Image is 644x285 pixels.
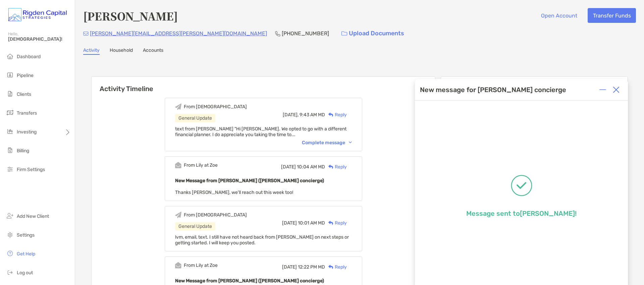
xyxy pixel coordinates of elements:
[8,3,67,27] img: Zoe Logo
[298,264,325,270] span: 12:22 PM MD
[325,111,347,118] div: Reply
[511,175,532,196] img: Message successfully sent
[466,209,577,217] p: Message sent to [PERSON_NAME] !
[6,212,14,220] img: add_new_client icon
[282,264,297,270] span: [DATE]
[175,126,346,137] span: text from [PERSON_NAME] "Hi [PERSON_NAME]. We opted to go with a different financial planner. I d...
[184,262,218,268] div: From Lily at Zoe
[8,36,71,42] span: [DEMOGRAPHIC_DATA]!
[17,232,35,238] span: Settings
[325,163,347,170] div: Reply
[175,262,181,269] img: Event icon
[175,234,349,246] span: lvm, email, text. I still have not heard back from [PERSON_NAME] on next steps or getting started...
[175,190,293,195] span: Thanks [PERSON_NAME], we'll reach out this week too!
[17,91,31,97] span: Clients
[17,73,34,78] span: Pipeline
[300,112,325,118] span: 9:43 AM MD
[17,129,37,135] span: Investing
[325,219,347,227] div: Reply
[92,77,435,93] h6: Activity Timeline
[17,167,45,172] span: Firm Settings
[17,148,29,154] span: Billing
[175,162,181,168] img: Event icon
[341,31,347,36] img: button icon
[613,86,620,93] img: Close
[298,220,325,226] span: 10:01 AM MD
[6,71,14,79] img: pipeline icon
[328,265,333,269] img: Reply icon
[17,251,35,257] span: Get Help
[184,212,247,218] div: From [DEMOGRAPHIC_DATA]
[184,162,218,168] div: From Lily at Zoe
[175,178,324,184] b: New Message from [PERSON_NAME] ([PERSON_NAME] concierge)
[17,213,49,219] span: Add New Client
[420,86,566,94] div: New message for [PERSON_NAME] concierge
[83,47,100,55] a: Activity
[588,8,636,23] button: Transfer Funds
[175,222,215,231] div: General Update
[184,104,247,110] div: From [DEMOGRAPHIC_DATA]
[297,164,325,170] span: 10:04 AM MD
[90,29,267,38] p: [PERSON_NAME][EMAIL_ADDRESS][PERSON_NAME][DOMAIN_NAME]
[175,104,181,110] img: Event icon
[6,165,14,173] img: firm-settings icon
[6,249,14,257] img: get-help icon
[283,112,299,118] span: [DATE],
[175,278,324,284] b: New Message from [PERSON_NAME] ([PERSON_NAME] concierge)
[328,113,333,117] img: Reply icon
[6,109,14,117] img: transfers icon
[6,90,14,98] img: clients icon
[349,141,352,144] img: Chevron icon
[328,165,333,169] img: Reply icon
[275,31,280,36] img: Phone Icon
[302,140,352,146] div: Complete message
[175,212,181,218] img: Event icon
[110,47,133,55] a: Household
[281,164,296,170] span: [DATE]
[83,32,89,36] img: Email Icon
[6,146,14,154] img: billing icon
[6,268,14,276] img: logout icon
[143,47,163,55] a: Accounts
[6,231,14,239] img: settings icon
[17,54,41,59] span: Dashboard
[83,8,178,24] h4: [PERSON_NAME]
[282,220,297,226] span: [DATE]
[6,127,14,135] img: investing icon
[6,52,14,60] img: dashboard icon
[599,86,606,93] img: Expand or collapse
[325,263,347,271] div: Reply
[175,114,215,122] div: General Update
[17,110,37,116] span: Transfers
[17,270,33,276] span: Log out
[282,29,329,38] p: [PHONE_NUMBER]
[536,8,582,23] button: Open Account
[328,221,333,225] img: Reply icon
[337,26,409,41] a: Upload Documents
